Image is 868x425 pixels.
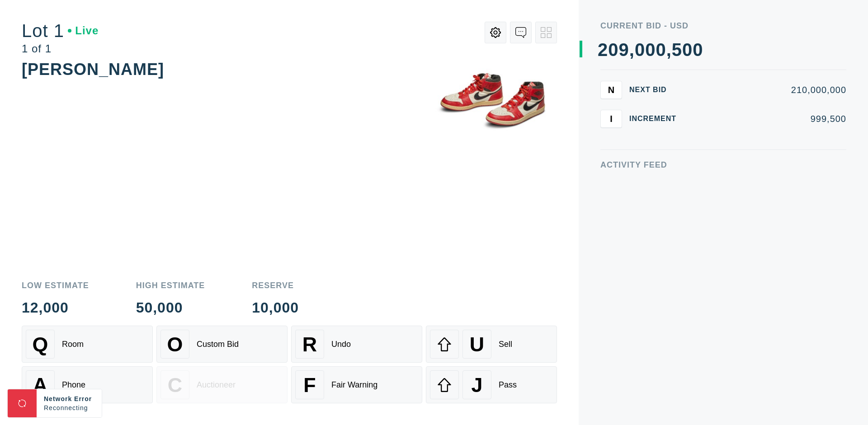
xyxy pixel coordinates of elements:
button: USell [426,326,557,363]
div: 0 [693,41,703,59]
span: Q [33,333,48,356]
div: 0 [682,41,693,59]
button: APhone [22,366,153,403]
span: O [167,333,183,356]
div: Room [62,340,84,349]
div: Current Bid - USD [600,22,846,30]
div: Custom Bid [197,340,239,349]
button: RUndo [291,326,422,363]
span: F [303,374,316,397]
div: Reconnecting [44,403,94,412]
div: 10,000 [252,300,299,315]
span: J [471,374,482,397]
button: N [600,81,622,99]
span: I [610,113,613,124]
div: , [666,41,672,221]
div: 0 [635,41,645,59]
span: U [470,333,484,356]
div: Auctioneer [197,380,236,390]
div: Sell [499,340,512,349]
button: I [600,110,622,128]
div: 0 [608,41,618,59]
div: 0 [656,41,666,59]
span: R [302,333,317,356]
div: 2 [598,41,608,59]
div: Fair Warning [331,380,377,390]
button: CAuctioneer [156,366,288,403]
div: Live [68,25,99,36]
div: High Estimate [136,281,205,290]
div: Activity Feed [600,161,846,169]
span: C [168,374,182,397]
div: 5 [672,41,682,59]
div: Pass [499,380,517,390]
button: OCustom Bid [156,326,288,363]
div: [PERSON_NAME] [22,60,164,79]
div: 210,000,000 [691,85,846,94]
div: Phone [62,380,85,390]
div: 0 [645,41,656,59]
div: Reserve [252,281,299,290]
span: N [608,84,614,95]
div: 50,000 [136,300,205,315]
div: 999,500 [691,114,846,123]
span: A [33,374,47,397]
div: , [629,41,635,221]
div: Increment [629,115,684,122]
div: Network Error [44,394,94,403]
div: Low Estimate [22,281,89,290]
div: 1 of 1 [22,43,99,54]
div: Lot 1 [22,22,99,40]
div: 12,000 [22,300,89,315]
div: Undo [331,340,351,349]
div: 9 [619,41,629,59]
button: FFair Warning [291,366,422,403]
div: Next Bid [629,86,684,93]
button: QRoom [22,326,153,363]
button: JPass [426,366,557,403]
